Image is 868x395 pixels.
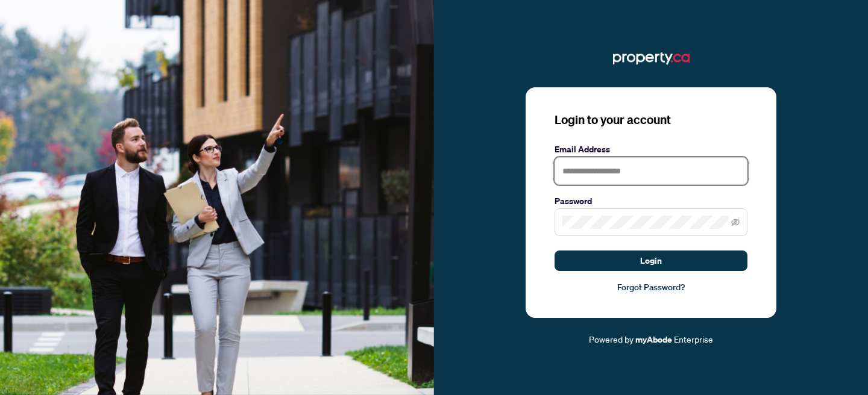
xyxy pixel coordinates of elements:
a: Forgot Password? [555,281,747,294]
span: Login [640,251,662,270]
span: eye-invisible [731,218,740,226]
label: Email Address [555,143,747,156]
span: Enterprise [674,334,713,344]
h3: Login to your account [555,111,747,128]
img: ma-logo [613,49,690,68]
label: Password [555,194,747,208]
span: Powered by [589,334,634,344]
a: myAbode [635,333,672,346]
button: Login [555,250,747,271]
